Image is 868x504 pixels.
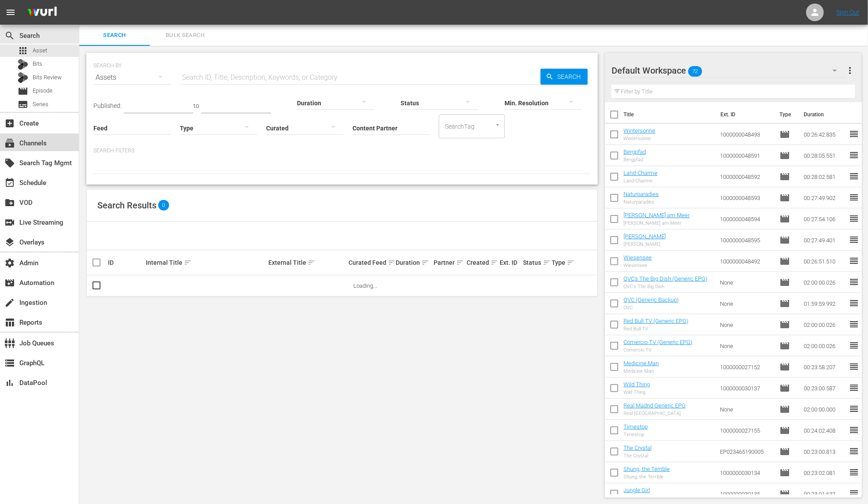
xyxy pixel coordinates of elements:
td: 00:23:58.207 [800,356,849,378]
div: Medicine Man [623,368,659,374]
span: Episode [779,404,790,415]
th: Type [774,102,798,127]
th: Duration [798,102,851,127]
span: Episode [779,256,790,267]
span: sort [490,259,498,267]
div: Default Workspace [612,58,846,83]
span: reorder [849,467,859,478]
span: reorder [849,213,859,224]
td: None [716,335,776,356]
button: Open [493,121,502,129]
span: Bits [33,59,42,68]
span: DataPool [4,378,15,388]
span: reorder [849,150,859,160]
div: Bits [18,59,28,70]
td: 1000000027155 [716,420,776,441]
td: 00:28:02.581 [800,166,849,187]
span: Loading... [353,282,377,289]
td: 00:23:00.813 [800,441,849,462]
a: Red Bull TV (Generic EPG) [623,318,688,324]
a: Timestop [623,423,648,430]
span: Published: [93,102,122,109]
div: The Crystal [623,453,652,459]
p: Search Filters: [93,147,591,155]
td: 00:23:00.587 [800,378,849,399]
td: 02:00:00.000 [800,399,849,420]
td: 00:28:05.551 [800,145,849,166]
span: reorder [849,298,859,308]
td: 1000000048595 [716,230,776,251]
span: Asset [18,45,28,56]
a: Wild Thing [623,381,650,388]
td: None [716,314,776,335]
span: to [193,102,199,109]
a: Comercio TV (Generic EPG) [623,339,692,345]
div: Bits Review [18,72,28,83]
span: reorder [849,425,859,435]
span: Create [4,118,15,129]
span: sort [543,259,551,267]
td: 1000000030134 [716,462,776,483]
td: 02:00:00.026 [800,272,849,293]
div: Wintersonne [623,136,655,141]
span: menu [5,7,16,18]
td: 00:27:49.902 [800,187,849,208]
td: 00:24:02.408 [800,420,849,441]
span: Live Streaming [4,217,15,228]
td: None [716,293,776,314]
a: Bergpfad [623,148,646,155]
span: Episode [779,171,790,182]
div: Partner [434,257,464,268]
a: Real Madrid Generic EPG [623,402,686,409]
span: Bulk Search [155,30,215,41]
span: Episode [779,150,790,161]
a: Naturparadies [623,191,659,197]
span: reorder [849,382,859,393]
span: Schedule [4,178,15,188]
span: Episode [779,489,790,499]
div: [PERSON_NAME] [623,241,666,247]
td: 00:23:02.081 [800,462,849,483]
span: reorder [849,277,859,287]
td: 1000000048593 [716,187,776,208]
div: Created [467,257,497,268]
div: Type [552,257,568,268]
td: 00:26:51.510 [800,251,849,272]
a: Shung, the Terrible [623,466,670,472]
td: 1000000048594 [716,208,776,230]
td: 00:27:49.401 [800,230,849,251]
span: Asset [33,46,47,55]
span: Bits Review [33,73,62,82]
a: Land-Charme [623,170,657,176]
span: Episode [779,425,790,436]
span: Episode [779,193,790,203]
a: Wiesensee [623,254,652,261]
div: Internal Title [146,257,266,268]
span: Episode [779,277,790,288]
span: reorder [849,319,859,330]
div: Wiesensee [623,263,652,268]
td: 00:26:42.835 [800,124,849,145]
span: Search [4,30,15,41]
div: QVC's The Big Dish [623,284,707,289]
div: Timestop [623,432,648,437]
span: Search Results [97,200,156,211]
span: Search [554,69,588,85]
span: reorder [849,488,859,499]
span: reorder [849,361,859,372]
div: Real [GEOGRAPHIC_DATA] [623,411,686,416]
a: Medicine Man [623,360,659,367]
span: Series [18,99,28,110]
td: 01:59:59.992 [800,293,849,314]
span: reorder [849,192,859,203]
span: Episode [779,214,790,224]
span: sort [456,259,464,267]
span: Episode [779,341,790,351]
span: Admin [4,258,15,268]
button: more_vert [845,60,855,81]
a: Wintersonne [623,127,655,134]
span: sort [184,259,192,267]
span: more_vert [845,65,855,76]
span: sort [388,259,396,267]
th: Title [623,102,715,127]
